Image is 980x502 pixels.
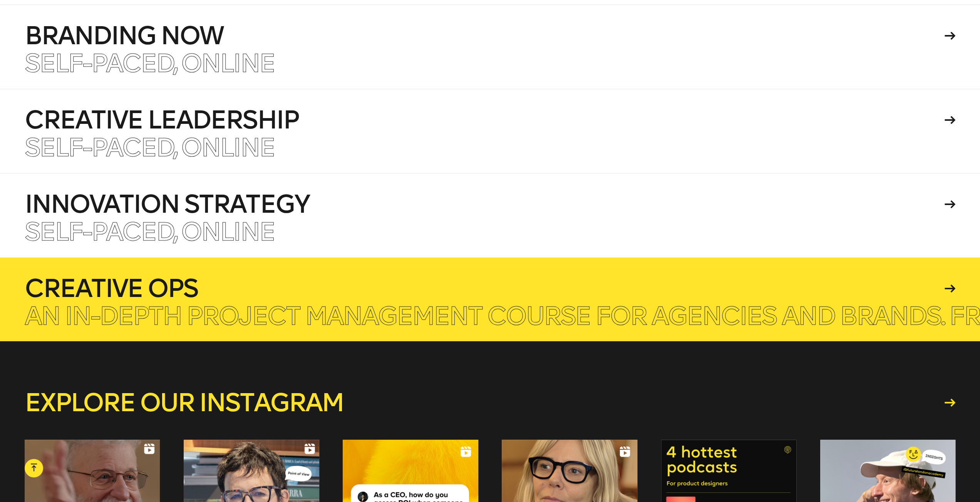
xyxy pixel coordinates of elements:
h4: Creative Leadership [25,108,942,132]
h4: Innovation Strategy [25,192,942,217]
h4: Branding Now [25,23,942,48]
h4: Creative Ops [25,276,942,301]
span: Self-paced, Online [25,48,275,78]
span: Self-paced, Online [25,217,275,247]
a: Explore our instagram [25,390,956,415]
span: Self-paced, Online [25,132,275,163]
